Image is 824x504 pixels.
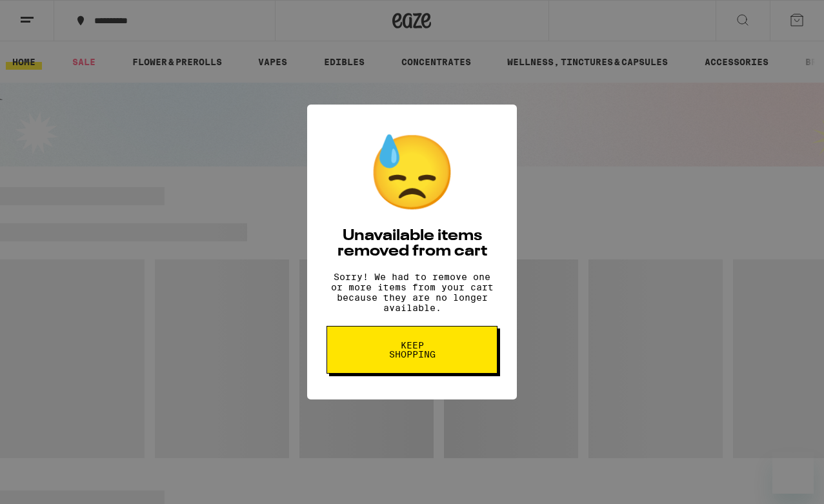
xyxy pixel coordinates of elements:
[327,326,497,374] button: Keep Shopping
[772,452,814,494] iframe: Button to launch messaging window
[327,272,497,313] p: Sorry! We had to remove one or more items from your cart because they are no longer available.
[379,341,445,359] span: Keep Shopping
[327,228,497,259] h2: Unavailable items removed from cart
[367,130,457,216] div: 😓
